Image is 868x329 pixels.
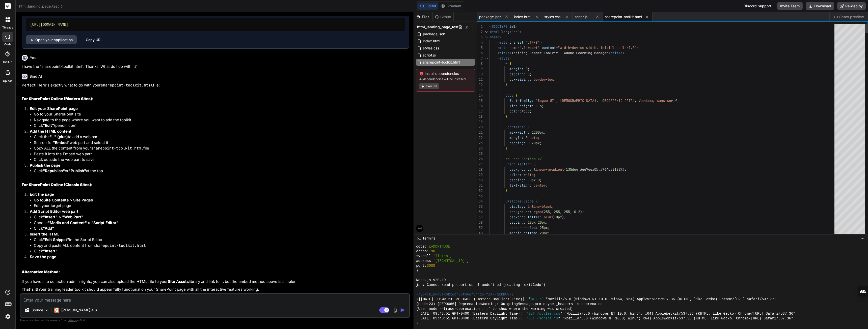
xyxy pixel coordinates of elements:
[539,297,541,302] span: /
[509,56,511,61] span: >
[433,259,467,263] span: '[TECHNICAL_ID]'
[509,225,538,230] span: border-radius:
[497,56,499,61] span: <
[22,287,38,292] strong: That's it!
[168,279,189,284] strong: Site Assets
[530,109,532,113] span: ;
[546,183,548,188] span: ;
[416,297,419,302] span: ❯
[477,50,483,56] div: 6
[34,117,409,123] li: Navigate to the page where you want to add the toolkit
[61,308,99,313] p: [PERSON_NAME] 4 S..
[516,93,518,98] span: {
[3,79,13,83] label: Upload
[499,35,501,39] span: >
[422,236,436,241] span: Terminal
[509,109,522,113] span: color:
[491,35,499,39] span: head
[69,168,86,173] strong: "Publish"
[554,215,562,219] span: 10px
[528,67,530,71] span: ;
[541,297,777,302] span: " "Mozilla/5.0 (Windows NT 10.0; Win64; x64) AppleWebKit/537.36 (KHTML, like Gecko) Chrome/[URL] ...
[509,141,526,145] span: padding:
[419,83,439,89] button: Execute
[422,59,460,65] span: sharepoint-toolkit.html
[43,237,69,242] strong: "Edit Snippet"
[514,14,531,19] span: index.html
[467,259,469,263] span: ,
[637,45,639,50] span: >
[582,210,584,214] span: ;
[477,193,483,199] div: 33
[450,254,452,259] span: ,
[528,72,530,76] span: 0
[19,4,63,9] span: html_landing_page_test
[860,234,865,242] button: −
[477,156,483,162] div: 26
[505,199,534,203] span: .welcome-badge
[34,243,409,249] li: Copy and paste ALL content from
[524,172,534,177] span: white
[34,197,409,203] li: Go to
[483,35,490,40] div: Click to collapse the range.
[837,2,866,10] button: Re-deploy
[505,188,507,193] span: }
[489,29,491,34] span: <
[477,220,483,225] div: 38
[507,24,516,29] span: html
[530,135,538,140] span: auto
[414,14,432,19] div: Files
[477,162,483,167] div: 27
[491,29,499,34] span: html
[509,67,524,71] span: margin:
[520,45,540,50] span: "viewport"
[4,312,12,321] img: settings
[422,38,441,44] span: index.html
[580,167,594,172] span: #667eea
[43,198,93,202] strong: Site Contents > Site Pages
[677,98,679,103] span: ;
[596,98,598,103] span: ,
[417,236,421,241] span: >_
[30,209,78,214] strong: Add Script Editor web part
[564,167,566,172] span: (
[427,263,435,268] span: 3000
[489,24,507,29] span: <!DOCTYPE
[542,45,556,50] span: content
[43,226,54,231] strong: "Add"
[477,98,483,103] div: 15
[538,220,546,225] span: 20px
[43,249,58,253] strong: "Insert"
[34,214,409,220] li: Click
[416,302,603,307] span: (node:23) [DEP0066] DeprecationWarning: OutgoingMessage.prototype._headers is deprecated
[30,129,71,134] strong: Add the HTML content
[552,215,554,219] span: (
[477,114,483,119] div: 18
[22,64,409,70] p: I have the 'sharepoint-toolkit.html'. Thanks. What do I do with it?
[509,220,526,225] span: padding:
[528,125,530,129] span: {
[516,24,518,29] span: >
[578,167,580,172] span: ,
[509,40,524,45] span: charset
[43,168,65,173] strong: "Republish"
[417,24,458,29] span: html_landing_page_test
[416,268,418,273] span: }
[542,104,544,108] span: ;
[509,72,526,76] span: padding:
[505,125,526,129] span: .container
[22,96,94,101] strong: For SharePoint Online (Modern Sites):
[540,40,542,45] span: >
[522,109,530,113] span: #333
[531,297,537,302] span: GET
[861,236,864,241] span: −
[477,225,483,230] div: 39
[416,254,433,259] span: syscall:
[509,178,526,182] span: padding:
[538,135,540,140] span: ;
[479,14,501,19] span: package.json
[614,167,622,172] span: 100%
[30,232,59,236] strong: Insert the HTML
[608,51,612,55] span: </
[612,51,622,55] span: title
